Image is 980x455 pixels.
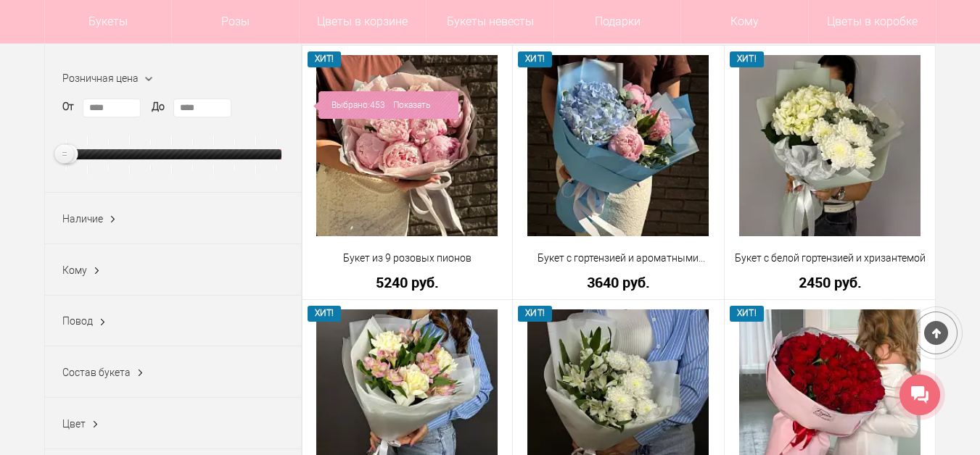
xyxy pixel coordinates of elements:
[312,275,503,290] a: 5240 руб.
[312,251,503,266] a: Букет из 9 розовых пионов
[62,418,86,430] span: Цвет
[527,55,709,236] img: Букет с гортензией и ароматными пионами
[730,306,764,321] span: ХИТ!
[518,306,552,321] span: ХИТ!
[152,99,165,114] label: До
[308,51,342,67] span: ХИТ!
[370,91,385,119] span: 453
[734,275,926,290] a: 2450 руб.
[739,55,921,236] img: Букет с белой гортензией и хризантемой
[62,213,103,225] span: Наличие
[393,91,430,119] a: Показать
[62,367,131,378] span: Состав букета
[62,264,87,276] span: Кому
[62,72,139,84] span: Розничная цена
[313,91,458,119] div: Выбрано:
[316,55,498,236] img: Букет из 9 розовых пионов
[730,51,764,67] span: ХИТ!
[62,315,93,327] span: Повод
[522,275,715,290] a: 3640 руб.
[308,306,342,321] span: ХИТ!
[522,251,715,266] a: Букет с гортензией и ароматными пионами
[518,51,552,67] span: ХИТ!
[62,99,74,114] label: От
[734,251,926,266] a: Букет с белой гортензией и хризантемой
